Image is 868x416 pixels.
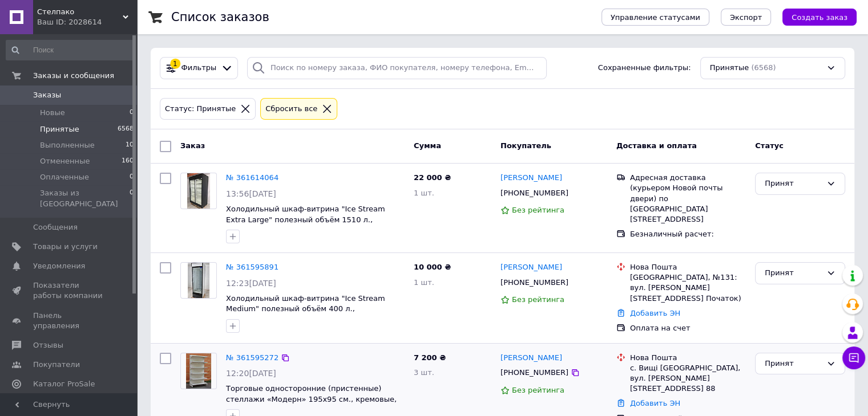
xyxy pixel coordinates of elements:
[40,156,90,166] span: Отмененные
[226,353,278,362] a: № 361595272
[598,63,691,74] span: Сохраненные фильтры:
[37,7,123,17] span: Стелпако
[414,368,434,377] span: 3 шт.
[130,188,134,209] span: 0
[512,206,564,214] span: Без рейтинга
[498,186,571,201] div: [PHONE_NUMBER]
[180,141,205,150] span: Заказ
[40,140,95,150] span: Выполненные
[122,156,134,166] span: 160
[40,108,65,118] span: Новые
[33,340,63,350] span: Отзывы
[751,63,776,72] span: (6568)
[33,90,61,100] span: Заказы
[40,172,89,182] span: Оплаченные
[765,358,822,370] div: Принят
[170,59,180,69] div: 1
[842,346,865,369] button: Чат с покупателем
[226,369,276,378] span: 12:20[DATE]
[630,262,746,272] div: Нова Пошта
[630,272,746,304] div: [GEOGRAPHIC_DATA], №131: вул. [PERSON_NAME][STREET_ADDRESS] Початок)
[180,173,217,209] a: Фото товару
[630,353,746,363] div: Нова Пошта
[771,13,857,21] a: Создать заказ
[130,172,134,182] span: 0
[180,353,217,389] a: Фото товару
[263,103,320,115] div: Сбросить все
[40,124,79,134] span: Принятые
[500,262,562,273] a: [PERSON_NAME]
[118,124,134,134] span: 6568
[414,173,451,182] span: 22 000 ₴
[226,279,276,288] span: 12:23[DATE]
[186,353,211,389] img: Фото товару
[755,141,784,150] span: Статус
[33,311,106,331] span: Панель управления
[226,263,278,271] a: № 361595891
[33,280,106,301] span: Показатели работы компании
[512,295,564,304] span: Без рейтинга
[616,141,697,150] span: Доставка и оплата
[630,363,746,394] div: с. Вищі [GEOGRAPHIC_DATA], вул. [PERSON_NAME][STREET_ADDRESS] 88
[33,360,80,370] span: Покупатели
[498,365,571,380] div: [PHONE_NUMBER]
[226,384,397,414] a: Торговые односторонние (пристенные) стеллажи «Модерн» 195х95 см., кремовые, Б/у
[414,353,446,362] span: 7 200 ₴
[500,353,562,364] a: [PERSON_NAME]
[414,141,441,150] span: Сумма
[500,141,551,150] span: Покупатель
[601,9,709,26] button: Управление статусами
[414,189,434,197] span: 1 шт.
[130,108,134,118] span: 0
[498,275,571,290] div: [PHONE_NUMBER]
[33,71,114,81] span: Заказы и сообщения
[710,63,749,74] span: Принятые
[611,13,700,22] span: Управление статусами
[765,178,822,190] div: Принят
[500,173,562,183] a: [PERSON_NAME]
[180,262,217,299] a: Фото товару
[171,10,269,24] h1: Список заказов
[187,173,209,209] img: Фото товару
[247,57,547,79] input: Поиск по номеру заказа, ФИО покупателя, номеру телефона, Email, номеру накладной
[630,323,746,333] div: Оплата на счет
[782,9,857,26] button: Создать заказ
[33,222,78,233] span: Сообщения
[226,173,278,182] a: № 361614064
[512,386,564,394] span: Без рейтинга
[163,103,238,115] div: Статус: Принятые
[226,294,385,324] a: Холодильный шкаф-витрина "Ice Stream Medium" полезный объём 400 л., ([GEOGRAPHIC_DATA]), (+3° +10...
[721,9,771,26] button: Экспорт
[33,379,95,389] span: Каталог ProSale
[226,189,276,198] span: 13:56[DATE]
[40,188,130,209] span: Заказы из [GEOGRAPHIC_DATA]
[414,278,434,287] span: 1 шт.
[630,309,680,317] a: Добавить ЭН
[6,40,135,60] input: Поиск
[33,242,98,252] span: Товары и услуги
[630,399,680,407] a: Добавить ЭН
[730,13,762,22] span: Экспорт
[226,205,385,234] a: Холодильный шкаф-витрина "Ice Stream Extra Large" полезный объём 1510 л., ([GEOGRAPHIC_DATA]), (+...
[414,263,451,271] span: 10 000 ₴
[630,173,746,214] div: Адресная доставка (курьером Новой почты двери) по [GEOGRAPHIC_DATA]
[765,267,822,279] div: Принят
[630,229,746,239] div: Безналичный расчет:
[181,63,217,74] span: Фильтры
[188,263,210,298] img: Фото товару
[630,214,746,225] div: [STREET_ADDRESS]
[37,17,137,27] div: Ваш ID: 2028614
[126,140,134,150] span: 10
[33,261,85,271] span: Уведомления
[792,13,847,22] span: Создать заказ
